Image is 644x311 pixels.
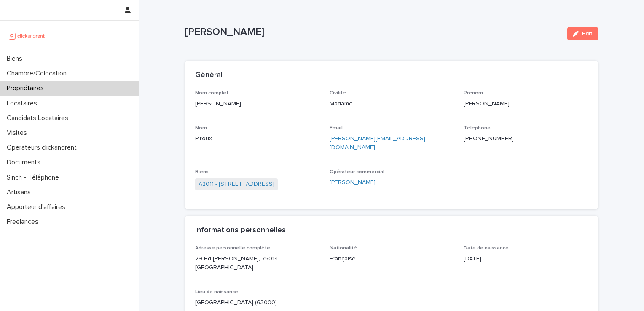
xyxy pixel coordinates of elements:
[195,290,238,295] span: Lieu de naissance
[3,218,45,226] p: Freelances
[195,91,228,96] span: Nom complet
[3,99,44,107] p: Locataires
[330,99,454,108] p: Madame
[195,134,319,143] p: Piroux
[3,188,38,196] p: Artisans
[3,70,73,78] p: Chambre/Colocation
[195,226,286,235] h2: Informations personnelles
[464,91,483,96] span: Prénom
[195,255,319,272] p: 29 Bd [PERSON_NAME], 75014 [GEOGRAPHIC_DATA]
[195,169,209,174] span: Biens
[195,126,207,131] span: Nom
[330,136,425,150] a: [PERSON_NAME][EMAIL_ADDRESS][DOMAIN_NAME]
[330,255,454,263] p: Française
[330,126,343,131] span: Email
[7,27,48,44] img: UCB0brd3T0yccxBKYDjQ
[199,180,274,189] a: A2011 - [STREET_ADDRESS]
[330,91,346,96] span: Civilité
[330,178,376,187] a: [PERSON_NAME]
[185,26,561,38] p: [PERSON_NAME]
[567,27,598,40] button: Edit
[3,144,83,152] p: Operateurs clickandrent
[3,84,51,92] p: Propriétaires
[464,255,588,263] p: [DATE]
[3,174,66,182] p: Sinch - Téléphone
[464,246,509,251] span: Date de naissance
[195,246,270,251] span: Adresse personnelle complète
[3,203,72,211] p: Apporteur d'affaires
[3,158,47,166] p: Documents
[195,99,319,108] p: [PERSON_NAME]
[3,55,29,63] p: Biens
[330,246,357,251] span: Nationalité
[464,134,588,143] p: [PHONE_NUMBER]
[330,169,384,174] span: Opérateur commercial
[464,126,491,131] span: Téléphone
[464,99,588,108] p: [PERSON_NAME]
[3,129,34,137] p: Visites
[195,298,319,307] p: [GEOGRAPHIC_DATA] (63000)
[582,31,593,37] span: Edit
[3,114,75,122] p: Candidats Locataires
[195,71,223,80] h2: Général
